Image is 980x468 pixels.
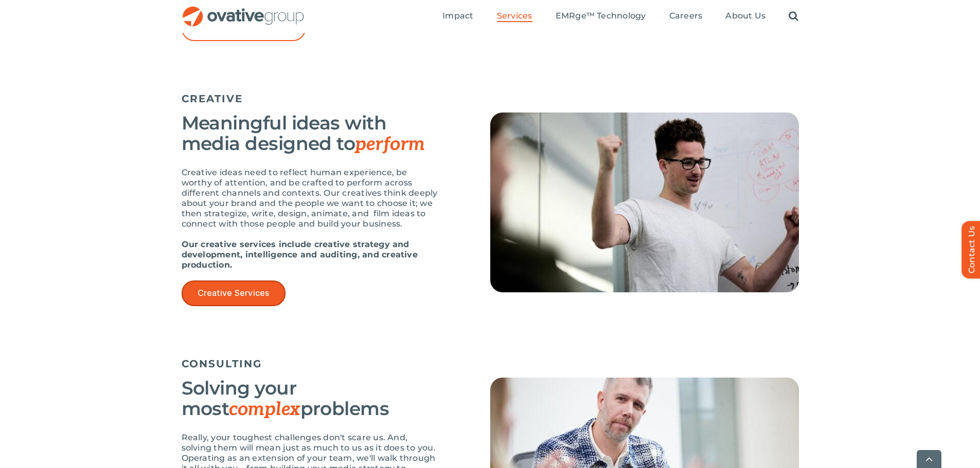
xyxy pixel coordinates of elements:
[490,113,799,292] img: Services – Creative
[182,378,439,420] h3: Solving your most problems
[789,11,798,22] a: Search
[229,398,300,421] span: complex
[497,11,532,22] a: Services
[182,239,418,270] strong: Our creative services include creative strategy and development, intelligence and auditing, and c...
[725,11,765,21] span: About Us
[182,167,439,229] p: Creative ideas need to reflect human experience, be worthy of attention, and be crafted to perfor...
[182,92,799,105] h5: CREATIVE
[497,11,532,21] span: Services
[182,280,286,306] a: Creative Services
[182,5,305,15] a: OG_Full_horizontal_RGB
[198,288,270,298] span: Creative Services
[556,11,646,21] span: EMRge™ Technology
[182,358,799,370] h5: CONSULTING
[442,11,473,21] span: Impact
[669,11,703,21] span: Careers
[725,11,765,22] a: About Us
[355,133,424,156] span: perform
[182,113,439,155] h3: Meaningful ideas with media designed to
[669,11,703,22] a: Careers
[556,11,646,22] a: EMRge™ Technology
[442,11,473,22] a: Impact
